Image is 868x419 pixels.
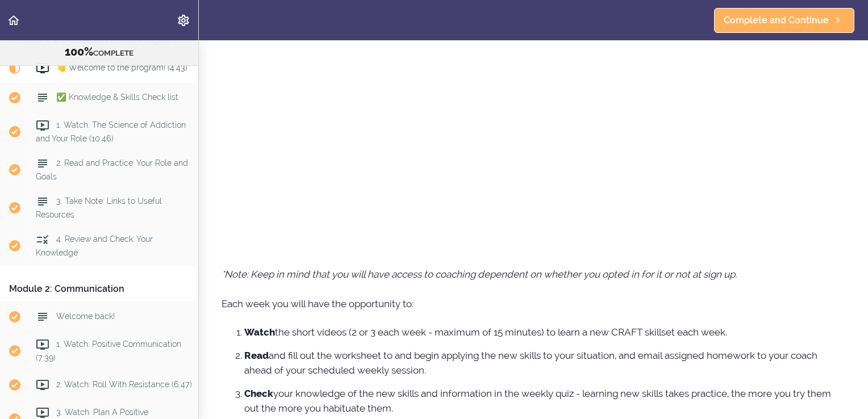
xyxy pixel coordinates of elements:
li: your knowledge of the new skills and information in the weekly quiz - learning new skills takes p... [244,386,845,416]
span: 2. Read and Practice: Your Role and Goals [36,158,188,181]
svg: Settings Menu [177,14,190,27]
li: and fill out the worksheet to and begin applying the new skills to your situation, and email assi... [244,348,845,378]
span: 1. Watch: The Science of Addiction and Your Role (10:46) [36,120,186,143]
svg: Back to course curriculum [7,14,20,27]
strong: Read [244,350,269,361]
a: Complete and Continue [714,8,854,33]
span: 👋 Welcome to the program! (4:43) [56,63,187,72]
strong: Check [244,388,273,399]
em: *Note: Keep in mind that you will have access to coaching dependent on whether you opted in for i... [222,269,737,280]
span: 4. Review and Check: Your Knowledge [36,234,153,257]
div: COMPLETE [14,45,184,60]
span: Welcome back! [56,312,115,321]
span: ✅ Knowledge & Skills Check list [56,93,178,102]
span: 100% [65,45,93,58]
span: Complete and Continue [724,14,829,27]
li: the short videos (2 or 3 each week - maximum of 15 minutes) to learn a new CRAFT skillset each week. [244,325,845,340]
span: 1. Watch: Positive Communication (7:39) [36,340,181,362]
p: Each week you will have the opportunity to: [222,295,845,312]
strong: Watch [244,326,275,338]
span: 3. Take Note: Links to Useful Resources [36,196,162,219]
span: 2. Watch: Roll With Resistance (6:47) [56,380,192,389]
